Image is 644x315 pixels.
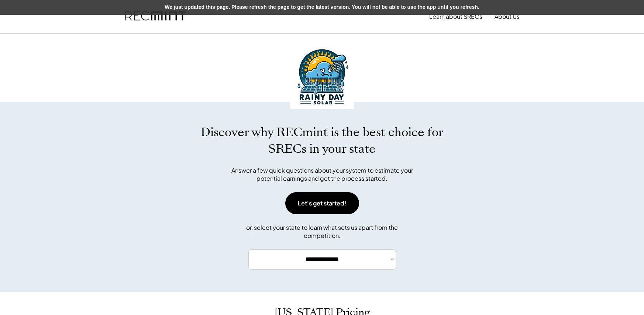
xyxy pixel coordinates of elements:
[290,45,354,109] img: Rainy Day Solar
[193,124,451,157] h1: Discover why RECmint is the best choice for SRECs in your state
[285,192,359,214] button: Let's get started!
[125,4,186,29] img: recmint-logotype%403x.png
[230,224,414,240] div: or, select your state to learn what sets us apart from the competition.
[230,166,414,183] div: Answer a few quick questions about your system to estimate your potential earnings and get the pr...
[495,9,520,24] button: About Us
[429,9,482,24] button: Learn about SRECs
